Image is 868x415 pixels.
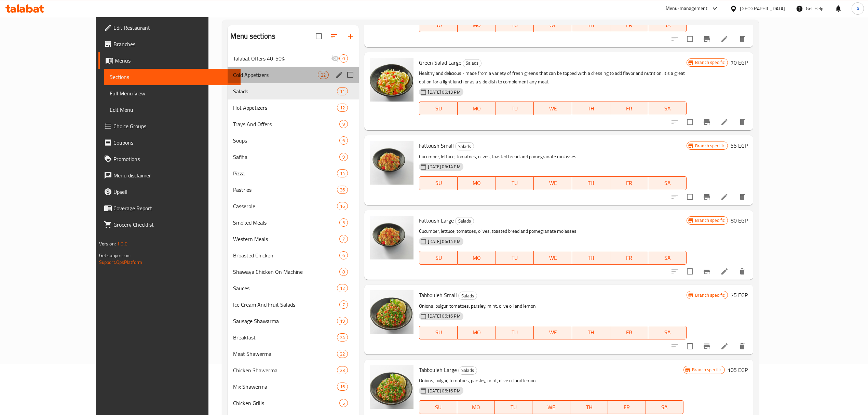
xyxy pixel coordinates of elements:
[228,395,359,411] div: Chicken Grills5
[734,31,750,47] button: delete
[610,326,649,339] button: FR
[856,5,859,12] span: A
[339,300,348,309] div: items
[233,284,337,292] span: Sauces
[458,366,477,375] div: Salads
[425,163,463,170] span: [DATE] 06:14 PM
[233,333,337,342] span: Breakfast
[340,400,348,406] span: 5
[233,350,337,358] span: Meat Shawerma
[699,263,715,280] button: Branch-specific-item
[340,302,348,308] span: 7
[648,251,687,265] button: SA
[318,71,329,79] div: items
[228,231,359,247] div: Western Meals7
[646,400,683,414] button: SA
[228,362,359,378] div: Chicken Shawerma23
[233,186,337,194] span: Pastries
[233,104,337,112] span: Hot Appetizers
[734,189,750,205] button: delete
[339,120,348,128] div: items
[337,186,348,194] div: items
[337,334,348,341] span: 24
[228,99,359,116] div: Hot Appetizers12
[731,216,748,225] h6: 80 EGP
[228,50,359,67] div: Talabat Offers 40-50%0
[532,400,570,414] button: WE
[110,89,235,97] span: Full Menu View
[104,69,241,85] a: Sections
[340,269,348,275] span: 8
[683,190,697,204] span: Select to update
[233,153,339,161] span: Safiha
[570,400,608,414] button: TH
[419,400,457,414] button: SU
[651,104,684,113] span: SA
[113,171,235,179] span: Menu disclaimer
[699,31,715,47] button: Branch-specific-item
[683,264,697,279] span: Select to update
[99,251,131,260] span: Get support on:
[613,327,646,337] span: FR
[458,292,477,300] div: Salads
[572,176,610,190] button: TH
[608,400,646,414] button: FR
[228,247,359,264] div: Broasted Chicken6
[340,121,348,128] span: 9
[499,178,531,188] span: TU
[648,176,687,190] button: SA
[575,178,608,188] span: TH
[233,268,339,276] span: Shawaya Chicken On Machine
[331,54,339,63] svg: Inactive section
[233,399,339,407] div: Chicken Grills
[117,239,127,248] span: 1.0.0
[692,59,728,66] span: Branch specific
[734,263,750,280] button: delete
[422,20,455,30] span: SU
[425,313,463,319] span: [DATE] 06:16 PM
[334,70,344,80] button: edit
[340,219,348,226] span: 5
[458,326,496,339] button: MO
[610,176,649,190] button: FR
[113,155,235,163] span: Promotions
[233,169,337,177] span: Pizza
[233,202,337,210] div: Casserole
[337,367,348,374] span: 23
[613,20,646,30] span: FR
[648,326,687,339] button: SA
[99,258,143,267] a: Support.OpsPlatform
[459,292,477,300] span: Salads
[459,366,477,374] span: Salads
[337,169,348,177] div: items
[419,227,687,236] p: Cucumber, lettuce, tomatoes, olives, toasted bread and pomegranate molasses
[342,28,359,44] button: Add section
[496,102,534,115] button: TU
[233,71,318,79] div: Cold Appetizers
[337,350,348,358] div: items
[460,402,492,412] span: MO
[228,132,359,149] div: Soups6
[499,253,531,263] span: TU
[98,52,241,69] a: Menus
[699,189,715,205] button: Branch-specific-item
[370,365,413,409] img: Tabbouleh Large
[419,140,454,151] span: Fattoush Small
[422,253,455,263] span: SU
[460,20,493,30] span: MO
[496,326,534,339] button: TU
[460,253,493,263] span: MO
[425,238,463,245] span: [DATE] 06:14 PM
[455,142,474,150] div: Salads
[534,102,572,115] button: WE
[575,104,608,113] span: TH
[425,89,463,95] span: [DATE] 06:13 PM
[651,327,684,337] span: SA
[651,253,684,263] span: SA
[230,31,275,41] h2: Menu sections
[113,188,235,196] span: Upsell
[720,118,729,126] a: Edit menu item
